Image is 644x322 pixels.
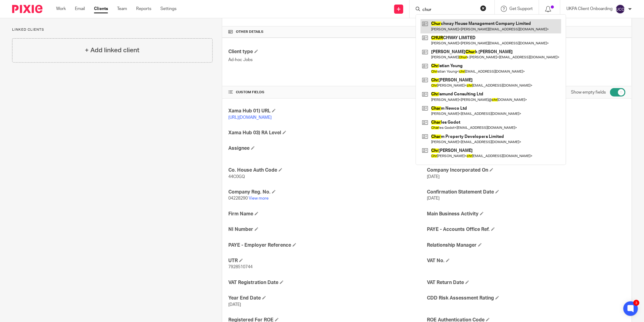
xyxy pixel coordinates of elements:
span: Get Support [509,7,533,11]
h4: Relationship Manager [427,242,626,248]
a: View more [249,196,269,200]
label: Show empty fields [571,89,606,95]
h4: + Add linked client [85,46,139,55]
h4: PAYE - Employer Reference [228,242,427,248]
h4: VAT Registration Date [228,279,427,286]
a: Settings [160,6,176,12]
span: 04228290 [228,196,248,200]
h4: Xama Hub 01) URL [228,108,427,114]
h4: Xama Hub 03) RA Level [228,130,427,136]
a: Team [117,6,127,12]
h4: UTR [228,258,427,264]
p: Linked clients [12,27,213,32]
h4: Company Reg. No. [228,189,427,195]
h4: Main Business Activity [427,211,626,217]
button: Clear [480,5,486,11]
span: [DATE] [427,196,440,200]
h4: CDD Risk Assessment Rating [427,295,626,301]
h4: Co. House Auth Code [228,167,427,173]
h4: Client type [228,49,427,55]
h4: Assignee [228,145,427,152]
span: 44C0GQ [228,175,245,179]
span: [DATE] [427,175,440,179]
span: [DATE] [228,303,241,307]
h4: Confirmation Statement Date [427,189,626,195]
h4: Company Incorporated On [427,167,626,173]
p: UKPA Client Onboarding [566,6,612,12]
a: Reports [136,6,151,12]
h4: CUSTOM FIELDS [228,90,427,95]
span: Other details [236,29,263,34]
input: Search [422,7,476,13]
a: Email [75,6,85,12]
p: Ad-hoc Jobs [228,57,427,63]
h4: VAT Return Date [427,279,626,286]
a: Clients [94,6,108,12]
div: 3 [633,300,639,306]
img: svg%3E [615,4,625,14]
img: Pixie [12,5,42,13]
h4: VAT No. [427,258,626,264]
h4: Firm Name [228,211,427,217]
h4: Year End Date [228,295,427,301]
span: 7928510744 [228,265,253,269]
a: [URL][DOMAIN_NAME] [228,115,272,120]
a: Work [56,6,66,12]
h4: PAYE - Accounts Office Ref. [427,226,626,233]
h4: NI Number [228,226,427,233]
